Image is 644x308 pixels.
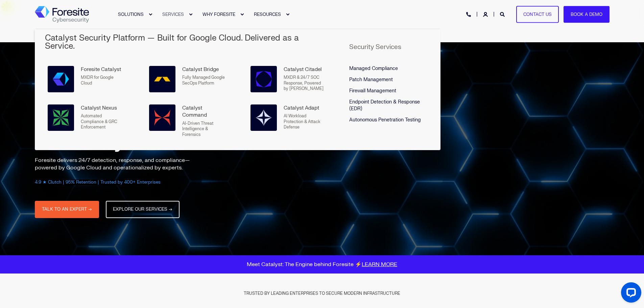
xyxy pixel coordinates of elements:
a: Back to Home [35,6,89,23]
a: Catalyst Adapt, Powered by Model Armor Catalyst AdaptAI Workload Protection & Attack Defense [248,102,329,134]
a: Catalyst Bridge Catalyst BridgeFully Managed Google SecOps Platform [146,63,228,95]
a: Catalyst Command Catalyst CommandAI-Driven Threat Intelligence & Forensics [146,102,228,140]
a: Book a Demo [564,6,610,23]
p: Foresite delivers 24/7 detection, response, and compliance—powered by Google Cloud and operationa... [35,157,204,171]
h5: Security Services [349,44,430,50]
img: Foresite logo, a hexagon shape of blues with a directional arrow to the right hand side, and the ... [35,6,89,23]
p: Automated Compliance & GRC Enforcement [81,113,123,130]
div: Catalyst Command [182,104,225,119]
img: Catalyst Nexus, Powered by Security Command Center Enterprise [53,110,69,126]
img: Foresite Catalyst [53,71,69,87]
span: Patch Management [349,77,393,82]
span: Firewall Management [349,88,396,94]
p: AI Workload Protection & Attack Defense [284,113,326,130]
div: Catalyst Citadel [284,66,326,73]
span: Managed Compliance [349,66,398,71]
a: Login [483,11,489,17]
div: Expand WHY FORESITE [240,13,244,17]
img: Catalyst Adapt, Powered by Model Armor [256,110,272,126]
img: Catalyst Command [154,110,170,126]
div: Catalyst Adapt [284,104,326,112]
a: EXPLORE OUR SERVICES → [106,201,180,218]
iframe: LiveChat chat widget [616,280,644,308]
span: 4.9 ★ Clutch | 95% Retention | Trusted by 400+ Enterprises [35,180,161,185]
a: Catalyst Citadel, Powered by Google SecOps Catalyst CitadelMXDR & 24/7 SOC Response, Powered by [... [248,63,329,95]
span: WHY FORESITE [202,11,235,17]
a: Foresite Catalyst Foresite CatalystMXDR for Google Cloud [45,63,126,95]
span: Meet Catalyst: The Engine behind Foresite ⚡️ [247,261,397,268]
span: MXDR & 24/7 SOC Response, Powered by [PERSON_NAME] [284,75,324,91]
span: RESOURCES [254,11,281,17]
a: Contact Us [516,6,559,23]
span: Endpoint Detection & Response (EDR) [349,99,420,112]
img: Catalyst Bridge [154,71,170,87]
a: TALK TO AN EXPERT → [35,201,99,218]
a: Open Search [500,11,506,17]
p: Fully Managed Google SecOps Platform [182,75,225,86]
span: SOLUTIONS [118,11,144,17]
span: Autonomous Penetration Testing [349,117,421,123]
div: Expand SERVICES [189,13,193,17]
img: Catalyst Citadel, Powered by Google SecOps [256,71,272,87]
div: Catalyst Nexus [81,104,123,112]
div: Catalyst Bridge [182,66,225,73]
span: TRUSTED BY LEADING ENTERPRISES TO SECURE MODERN INFRASTRUCTURE [244,291,400,296]
a: LEARN MORE [362,261,397,268]
p: AI-Driven Threat Intelligence & Forensics [182,121,225,138]
div: Expand RESOURCES [286,13,290,17]
span: MXDR for Google Cloud [81,75,114,86]
h5: Catalyst Security Platform — Built for Google Cloud. Delivered as a Service. [45,34,329,50]
div: Expand SOLUTIONS [148,13,152,17]
div: Foresite Catalyst [81,66,123,73]
a: Catalyst Nexus, Powered by Security Command Center Enterprise Catalyst NexusAutomated Compliance ... [45,102,126,134]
